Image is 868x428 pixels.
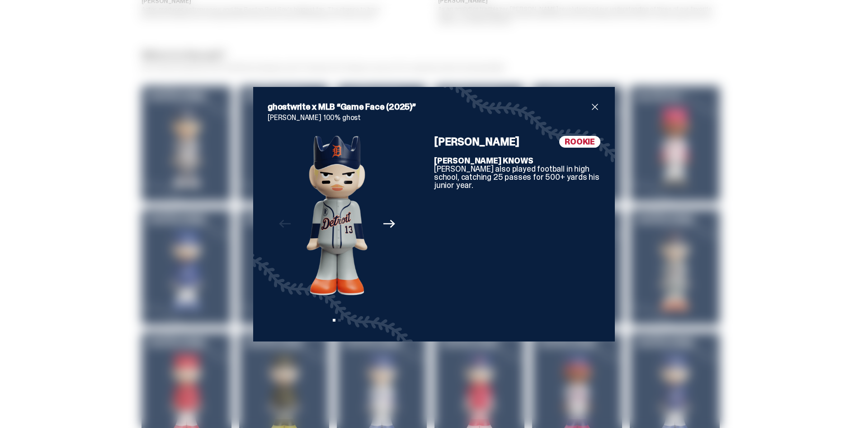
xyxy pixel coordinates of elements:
span: ROOKIE [559,136,600,148]
p: [PERSON_NAME] 100% ghost [268,114,600,121]
div: [PERSON_NAME] also played football in high school, catching 25 passes for 500+ yards his junior y... [434,157,600,189]
h2: ghostwrite x MLB “Game Face (2025)” [268,101,590,112]
b: [PERSON_NAME] KNOWS [434,155,533,166]
h4: [PERSON_NAME] [434,136,519,147]
button: close [590,101,600,112]
img: Property%201=Max%20Clark,%20Property%202=true,%20Angle=Front.png [307,136,368,296]
button: View slide 1 [333,319,335,322]
button: Next [379,214,399,234]
button: View slide 2 [338,319,341,322]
